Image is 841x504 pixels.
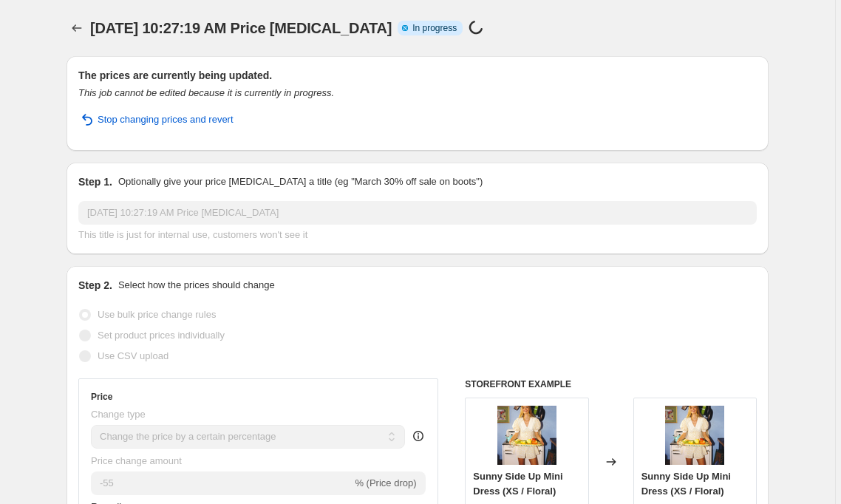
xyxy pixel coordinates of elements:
[69,108,242,132] button: Stop changing prices and revert
[355,477,416,488] span: % (Price drop)
[465,378,757,390] h6: STOREFRONT EXAMPLE
[78,278,112,293] h2: Step 2.
[665,406,724,465] img: Untitleddesign-51_01dfa32e-e8d1-4a52-9962-45fbc59aae9d_80x.png
[118,278,275,293] p: Select how the prices should change
[91,455,182,466] span: Price change amount
[78,229,307,240] span: This title is just for internal use, customers won't see it
[497,406,556,465] img: Untitleddesign-51_01dfa32e-e8d1-4a52-9962-45fbc59aae9d_80x.png
[91,409,146,420] span: Change type
[78,68,757,83] h2: The prices are currently being updated.
[411,429,426,443] div: help
[78,87,334,98] i: This job cannot be edited because it is currently in progress.
[98,330,225,341] span: Set product prices individually
[91,391,112,403] h3: Price
[78,174,112,189] h2: Step 1.
[412,22,457,34] span: In progress
[67,18,87,38] button: Price change jobs
[641,471,731,497] span: Sunny Side Up Mini Dress (XS / Floral)
[98,112,234,127] span: Stop changing prices and revert
[91,471,352,495] input: -15
[98,309,216,320] span: Use bulk price change rules
[90,20,392,36] span: [DATE] 10:27:19 AM Price [MEDICAL_DATA]
[78,201,757,225] input: 30% off holiday sale
[473,471,562,497] span: Sunny Side Up Mini Dress (XS / Floral)
[118,174,483,189] p: Optionally give your price [MEDICAL_DATA] a title (eg "March 30% off sale on boots")
[98,350,168,361] span: Use CSV upload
